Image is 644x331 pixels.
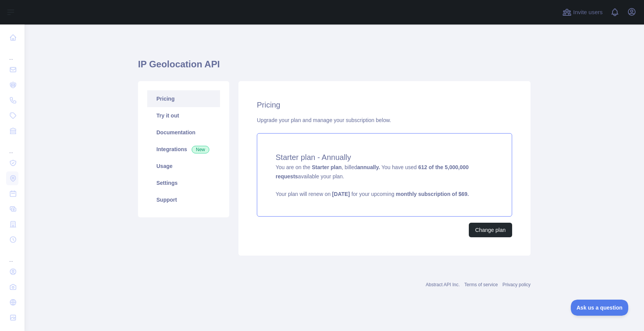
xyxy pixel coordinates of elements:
button: Change plan [469,223,512,237]
div: ... [6,139,18,155]
a: Pricing [147,90,220,107]
a: Usage [147,158,220,174]
div: Upgrade your plan and manage your subscription below. [257,116,512,124]
span: You are on the , billed You have used available your plan. [276,164,493,198]
h4: Starter plan - Annually [276,152,493,163]
div: ... [6,248,18,263]
strong: monthly subscription of $ 69 . [396,191,469,197]
button: Invite users [561,6,604,18]
strong: [DATE] [332,191,350,197]
a: Integrations New [147,141,220,158]
iframe: Toggle Customer Support [571,300,629,316]
strong: Starter plan [312,164,342,170]
div: ... [6,46,18,61]
h1: IP Geolocation API [138,58,531,77]
a: Documentation [147,124,220,141]
h2: Pricing [257,99,512,110]
p: Your plan will renew on for your upcoming [276,190,493,198]
a: Settings [147,174,220,191]
span: New [192,146,209,153]
a: Try it out [147,107,220,124]
strong: annually. [357,164,380,170]
a: Support [147,191,220,208]
a: Terms of service [464,282,498,287]
span: Invite users [573,8,603,17]
a: Abstract API Inc. [426,282,460,287]
strong: 612 of the 5,000,000 requests [276,164,469,179]
a: Privacy policy [503,282,531,287]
